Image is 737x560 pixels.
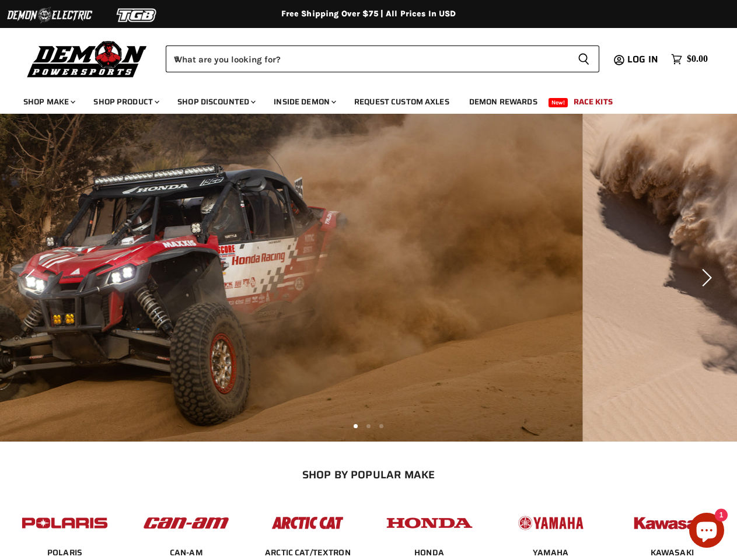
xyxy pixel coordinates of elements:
[265,547,351,558] a: ARCTIC CAT/TEXTRON
[15,85,705,114] ul: Main menu
[265,90,343,114] a: Inside Demon
[533,547,569,559] span: YAMAHA
[93,4,181,26] img: TGB Logo 2
[568,45,599,72] button: Search
[460,90,546,114] a: Demon Rewards
[170,547,203,558] a: CAN-AM
[170,547,203,559] span: CAN-AM
[366,424,371,428] li: Page dot 2
[47,547,82,559] span: POLARIS
[651,547,694,558] a: KAWASAKI
[686,513,728,551] inbox-online-store-chat: Shopify online store chat
[15,468,723,481] h2: SHOP BY POPULAR MAKE
[533,547,569,558] a: YAMAHA
[23,38,151,79] img: Demon Powersports
[15,90,82,114] a: Shop Make
[651,547,694,559] span: KAWASAKI
[384,505,475,541] img: POPULAR_MAKE_logo_4_4923a504-4bac-4306-a1be-165a52280178.jpg
[354,424,358,428] li: Page dot 1
[166,45,568,72] input: When autocomplete results are available use up and down arrows to review and enter to select
[141,505,232,541] img: POPULAR_MAKE_logo_1_adc20308-ab24-48c4-9fac-e3c1a623d575.jpg
[265,547,351,559] span: ARCTIC CAT/TEXTRON
[665,51,714,68] a: $0.00
[166,45,599,72] form: Product
[19,505,110,541] img: POPULAR_MAKE_logo_2_dba48cf1-af45-46d4-8f73-953a0f002620.jpg
[505,505,596,541] img: POPULAR_MAKE_logo_5_20258e7f-293c-4aac-afa8-159eaa299126.jpg
[47,547,82,558] a: POLARIS
[85,90,166,114] a: Shop Product
[622,54,665,65] a: Log in
[414,547,444,559] span: HONDA
[565,90,621,114] a: Race Kits
[169,90,263,114] a: Shop Discounted
[345,90,458,114] a: Request Custom Axles
[20,266,44,289] button: Previous
[6,4,93,26] img: Demon Electric Logo 2
[693,266,717,289] button: Next
[627,505,718,541] img: POPULAR_MAKE_logo_6_76e8c46f-2d1e-4ecc-b320-194822857d41.jpg
[549,98,568,107] span: New!
[262,505,353,541] img: POPULAR_MAKE_logo_3_027535af-6171-4c5e-a9bc-f0eccd05c5d6.jpg
[414,547,444,558] a: HONDA
[379,424,383,428] li: Page dot 3
[627,52,658,66] span: Log in
[687,54,708,65] span: $0.00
